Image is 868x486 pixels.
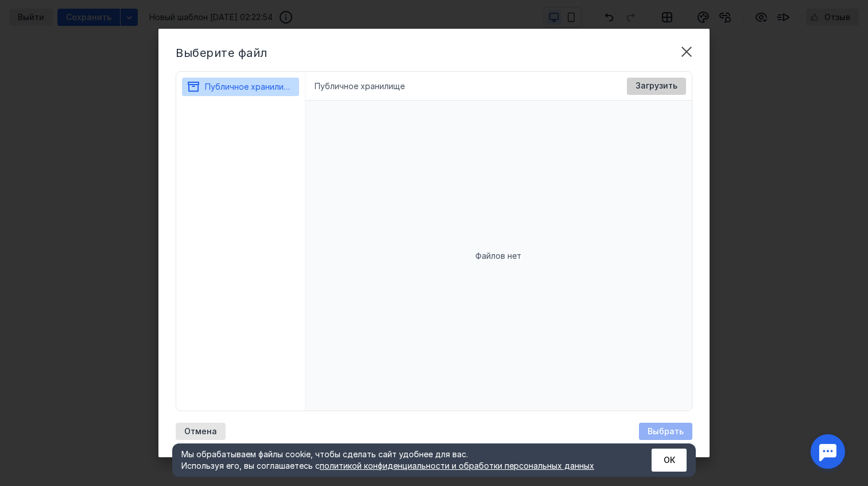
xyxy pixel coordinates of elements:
a: политикой конфиденциальности и обработки персональных данных [320,461,594,470]
span: Публичное хранилище [205,82,295,91]
button: Публичное хранилище [187,78,294,96]
span: Загрузить [635,81,677,91]
button: Загрузить [627,78,686,95]
button: ОК [652,449,687,472]
div: Мы обрабатываем файлы cookie, чтобы сделать сайт удобнее для вас. Используя его, вы соглашаетесь c [181,449,623,472]
span: Отмена [184,427,217,437]
button: Отмена [176,423,226,440]
span: Файлов нет [475,250,521,262]
span: Выберите файл [176,46,268,60]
